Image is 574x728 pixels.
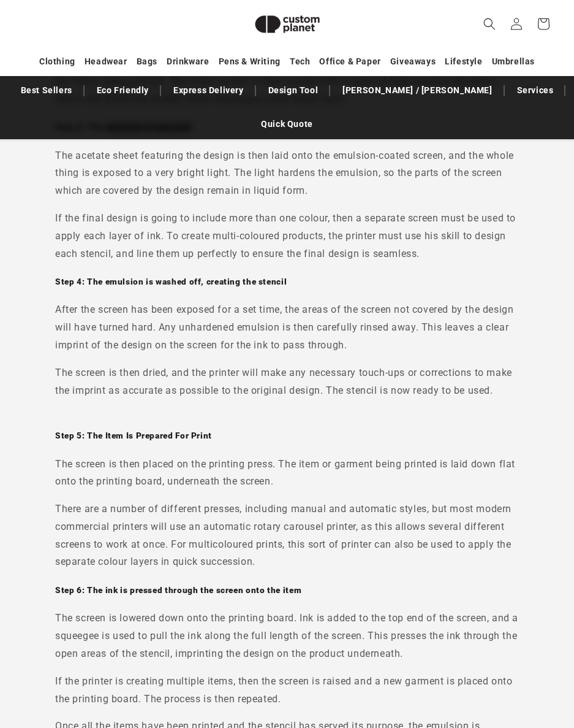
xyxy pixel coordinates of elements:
p: The acetate sheet featuring the design is then laid onto the emulsion-coated screen, and the whol... [55,147,519,200]
a: Design Tool [262,80,325,101]
a: Bags [137,51,157,72]
iframe: Chat Widget [513,669,574,728]
a: Tech [290,51,310,72]
a: Lifestyle [445,51,482,72]
a: Clothing [39,51,75,72]
a: Pens & Writing [219,51,281,72]
a: Services [511,80,560,101]
img: Custom Planet [244,5,330,44]
p: The screen is lowered down onto the printing board. Ink is added to the top end of the screen, an... [55,610,519,662]
a: Best Sellers [15,80,78,101]
h5: Step 4: The emulsion is washed off, creating the stencil [55,277,519,288]
a: Headwear [85,51,127,72]
a: Office & Paper [319,51,380,72]
a: [PERSON_NAME] / [PERSON_NAME] [336,80,498,101]
h5: Step 6: The ink is pressed through the screen onto the item [55,585,519,596]
p: There are a number of different presses, including manual and automatic styles, but most modern c... [55,500,519,571]
a: Eco Friendly [91,80,155,101]
p: The screen is then dried, and the printer will make any necessary touch-ups or corrections to mak... [55,364,519,400]
a: Express Delivery [167,80,250,101]
p: If the final design is going to include more than one colour, then a separate screen must be used... [55,210,519,262]
h5: Step 5: The Item Is Prepared For Print [55,431,519,442]
a: Giveaways [390,51,436,72]
a: Drinkware [167,51,209,72]
p: After the screen has been exposed for a set time, the areas of the screen not covered by the desi... [55,301,519,354]
a: Quick Quote [255,113,319,135]
summary: Search [476,10,503,37]
a: Umbrellas [492,51,535,72]
p: If the printer is creating multiple items, then the screen is raised and a new garment is placed ... [55,673,519,708]
p: The screen is then placed on the printing press. The item or garment being printed is laid down f... [55,456,519,491]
